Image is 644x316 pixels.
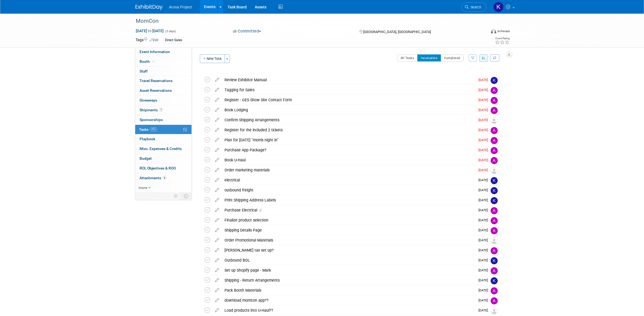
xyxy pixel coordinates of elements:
[478,208,491,212] span: [DATE]
[135,105,191,115] a: Shipments1
[136,37,158,43] td: Tags
[491,147,498,154] img: April Berg
[140,59,156,64] span: Booth
[478,178,491,182] span: [DATE]
[140,146,182,151] span: Misc. Expenses & Credits
[495,37,510,40] div: Event Rating
[478,78,491,82] span: [DATE]
[134,16,478,26] div: MomCon
[139,127,157,132] span: Tasks
[491,257,498,264] img: Kristal Miller
[478,118,491,122] span: [DATE]
[478,198,491,202] span: [DATE]
[165,30,176,33] span: (3 days)
[478,108,491,112] span: [DATE]
[140,98,157,102] span: Giveaways
[222,286,475,295] div: Pack Booth Materials
[222,85,475,95] div: Tagging for Sales
[222,95,475,105] div: Register - GES Show Site Contact Form
[222,216,475,225] div: Finalize product selection
[212,288,222,293] a: edit
[152,60,155,63] i: Booth reservation complete
[140,156,152,161] span: Budget
[222,175,475,185] div: electrical
[180,193,191,200] td: Toggle Event Tabs
[497,29,510,33] div: In-Person
[491,107,498,114] img: April Berg
[135,57,191,66] a: Booth
[478,138,491,142] span: [DATE]
[491,287,498,294] img: April Berg
[212,158,222,162] a: edit
[478,268,491,272] span: [DATE]
[491,207,498,214] img: April Berg
[478,158,491,162] span: [DATE]
[491,307,498,314] img: Unassigned
[140,69,148,73] span: Staff
[163,176,167,180] span: 6
[478,148,491,152] span: [DATE]
[491,29,496,33] img: Format-Inperson.png
[222,165,475,175] div: Order marketing materials
[135,144,191,154] a: Misc. Expenses & Credits
[140,50,170,54] span: Event Information
[491,157,498,164] img: April Berg
[478,128,491,132] span: [DATE]
[212,188,222,193] a: edit
[138,185,147,190] span: more
[222,206,475,215] div: Purchase Electrical
[478,298,491,302] span: [DATE]
[491,97,498,104] img: April Berg
[469,5,481,9] span: Search
[212,218,222,223] a: edit
[140,166,176,170] span: ROI, Objectives & ROO
[212,107,222,112] a: edit
[478,98,491,102] span: [DATE]
[491,177,498,184] img: Kristal Miller
[212,148,222,152] a: edit
[491,277,498,284] img: Kristal Miller
[212,258,222,263] a: edit
[222,276,475,285] div: Shipping - Return Arrangements
[478,278,491,282] span: [DATE]
[212,228,222,233] a: edit
[491,267,498,274] img: April Berg
[454,28,510,36] div: Event Format
[135,134,191,144] a: Playbook
[478,228,491,232] span: [DATE]
[135,47,191,57] a: Event Information
[212,268,222,273] a: edit
[222,135,475,145] div: Plan for [DATE] "mom's night in"
[397,54,418,61] button: All Tasks
[136,5,163,10] img: ExhibitDay
[491,127,498,134] img: April Berg
[212,77,222,82] a: edit
[200,54,225,63] button: New Task
[159,108,163,112] span: 1
[212,298,222,303] a: edit
[478,88,491,92] span: [DATE]
[135,154,191,163] a: Budget
[491,197,498,204] img: Kristal Miller
[135,96,191,105] a: Giveaways
[136,28,164,33] span: [DATE] [DATE]
[212,118,222,122] a: edit
[135,115,191,125] a: Sponsorships
[478,308,491,312] span: [DATE]
[212,178,222,183] a: edit
[140,108,163,112] span: Shipments
[212,97,222,102] a: edit
[222,256,475,265] div: Outbound BOL
[491,77,498,84] img: Kristal Miller
[212,87,222,92] a: edit
[135,86,191,95] a: Asset Reservations
[150,127,157,131] span: 31%
[491,297,498,304] img: April Berg
[169,5,192,9] span: Aruna Project
[490,54,499,61] a: Refresh
[140,79,173,83] span: Travel Reservations
[478,218,491,222] span: [DATE]
[417,54,441,61] button: Incomplete
[478,168,491,172] span: [DATE]
[135,76,191,86] a: Travel Reservations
